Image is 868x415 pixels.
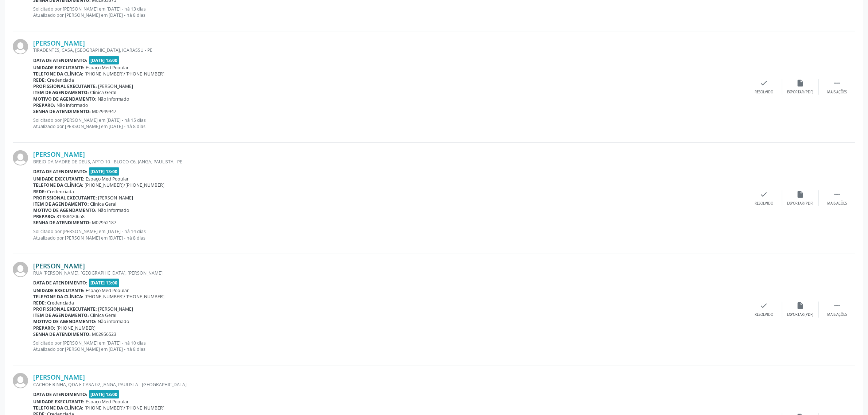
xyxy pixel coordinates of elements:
b: Data de atendimento: [33,391,87,397]
span: M02956523 [92,331,117,337]
b: Unidade executante: [33,65,85,71]
span: [PHONE_NUMBER]/[PHONE_NUMBER] [85,182,165,188]
span: Espaço Med Popular [86,399,129,405]
a: [PERSON_NAME] [33,373,85,381]
b: Data de atendimento: [33,168,87,175]
div: CACHOEIRINHA, QDA E CASA 02, JANGA, PAULISTA - [GEOGRAPHIC_DATA] [33,381,746,388]
span: Credenciada [47,189,74,195]
b: Telefone da clínica: [33,294,83,300]
b: Profissional executante: [33,83,97,89]
div: RUA [PERSON_NAME], [GEOGRAPHIC_DATA], [PERSON_NAME] [33,270,746,276]
b: Unidade executante: [33,287,85,294]
span: [PHONE_NUMBER]/[PHONE_NUMBER] [85,294,165,300]
div: Resolvido [755,201,773,206]
img: img [13,39,28,54]
span: [PERSON_NAME] [98,306,133,312]
b: Rede: [33,77,46,83]
span: Não informado [98,318,129,325]
b: Telefone da clínica: [33,182,83,188]
b: Motivo de agendamento: [33,207,97,213]
div: Exportar (PDF) [787,90,814,95]
span: Espaço Med Popular [86,65,129,71]
b: Profissional executante: [33,195,97,201]
span: Não informado [98,207,129,213]
span: [PERSON_NAME] [98,83,133,89]
span: [DATE] 13:00 [89,390,120,399]
b: Motivo de agendamento: [33,96,97,102]
span: Não informado [57,102,88,108]
b: Data de atendimento: [33,280,87,286]
a: [PERSON_NAME] [33,262,85,270]
span: M02949947 [92,108,117,115]
span: Clinica Geral [90,89,117,96]
span: [DATE] 13:00 [89,56,120,65]
img: img [13,262,28,277]
i: insert_drive_file [797,79,805,87]
span: [PHONE_NUMBER]/[PHONE_NUMBER] [85,405,165,411]
span: Clinica Geral [90,201,117,207]
a: [PERSON_NAME] [33,150,85,158]
b: Unidade executante: [33,399,85,405]
span: [PHONE_NUMBER] [57,325,96,331]
div: Mais ações [827,90,847,95]
img: img [13,373,28,388]
b: Telefone da clínica: [33,405,83,411]
span: Clinica Geral [90,312,117,318]
span: M02952187 [92,220,117,226]
b: Senha de atendimento: [33,331,91,337]
i: check [760,190,768,198]
span: 81988420658 [57,213,85,220]
b: Preparo: [33,213,55,220]
b: Motivo de agendamento: [33,318,97,325]
b: Data de atendimento: [33,57,87,63]
i:  [833,302,841,310]
div: Resolvido [755,312,773,317]
b: Item de agendamento: [33,89,89,96]
div: Mais ações [827,312,847,317]
span: Espaço Med Popular [86,287,129,294]
span: Credenciada [47,77,74,83]
p: Solicitado por [PERSON_NAME] em [DATE] - há 13 dias Atualizado por [PERSON_NAME] em [DATE] - há 8... [33,6,746,18]
b: Item de agendamento: [33,312,89,318]
b: Item de agendamento: [33,201,89,207]
img: img [13,150,28,166]
p: Solicitado por [PERSON_NAME] em [DATE] - há 10 dias Atualizado por [PERSON_NAME] em [DATE] - há 8... [33,340,746,352]
p: Solicitado por [PERSON_NAME] em [DATE] - há 15 dias Atualizado por [PERSON_NAME] em [DATE] - há 8... [33,117,746,129]
div: Exportar (PDF) [787,312,814,317]
span: [PERSON_NAME] [98,195,133,201]
b: Profissional executante: [33,306,97,312]
span: Não informado [98,96,129,102]
a: [PERSON_NAME] [33,39,85,47]
div: TIRADENTES, CASA, [GEOGRAPHIC_DATA], IGARASSU - PE [33,47,746,53]
b: Telefone da clínica: [33,71,83,77]
b: Unidade executante: [33,176,85,182]
div: Exportar (PDF) [787,201,814,206]
span: [DATE] 13:00 [89,279,120,287]
span: [PHONE_NUMBER]/[PHONE_NUMBER] [85,71,165,77]
div: Resolvido [755,90,773,95]
span: Espaço Med Popular [86,176,129,182]
b: Rede: [33,189,46,195]
div: Mais ações [827,201,847,206]
span: Credenciada [47,300,74,306]
i:  [833,79,841,87]
b: Senha de atendimento: [33,108,91,115]
i:  [833,190,841,198]
span: [DATE] 13:00 [89,167,120,176]
b: Preparo: [33,325,55,331]
b: Rede: [33,300,46,306]
i: insert_drive_file [797,190,805,198]
b: Preparo: [33,102,55,108]
p: Solicitado por [PERSON_NAME] em [DATE] - há 14 dias Atualizado por [PERSON_NAME] em [DATE] - há 8... [33,228,746,241]
div: BREJO DA MADRE DE DEUS, APTO 10 - BLOCO C6, JANGA, PAULISTA - PE [33,159,746,165]
b: Senha de atendimento: [33,220,91,226]
i: insert_drive_file [797,302,805,310]
i: check [760,302,768,310]
i: check [760,79,768,87]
